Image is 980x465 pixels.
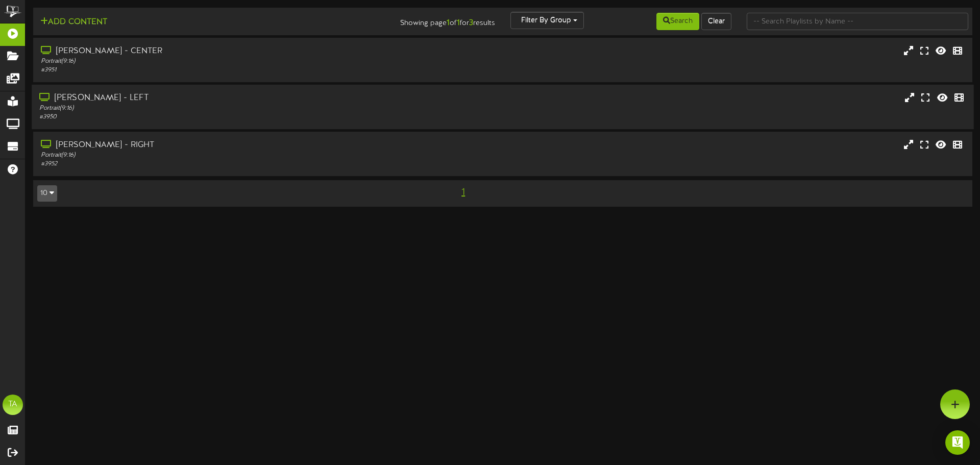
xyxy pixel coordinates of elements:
[41,160,417,168] div: # 3952
[945,430,970,455] div: Open Intercom Messenger
[39,113,416,121] div: # 3950
[656,13,699,30] button: Search
[39,104,416,113] div: Portrait ( 9:16 )
[447,18,450,28] strong: 1
[41,139,417,151] div: [PERSON_NAME] - RIGHT
[37,185,57,202] button: 10
[3,395,23,415] div: TA
[41,151,417,160] div: Portrait ( 9:16 )
[701,13,731,30] button: Clear
[469,18,473,28] strong: 3
[39,92,416,104] div: [PERSON_NAME] - LEFT
[747,13,968,30] input: -- Search Playlists by Name --
[41,57,417,66] div: Portrait ( 9:16 )
[41,45,417,57] div: [PERSON_NAME] - CENTER
[345,12,503,29] div: Showing page of for results
[459,187,468,198] span: 1
[41,66,417,75] div: # 3951
[510,12,584,29] button: Filter By Group
[37,16,110,29] button: Add Content
[457,18,460,28] strong: 1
